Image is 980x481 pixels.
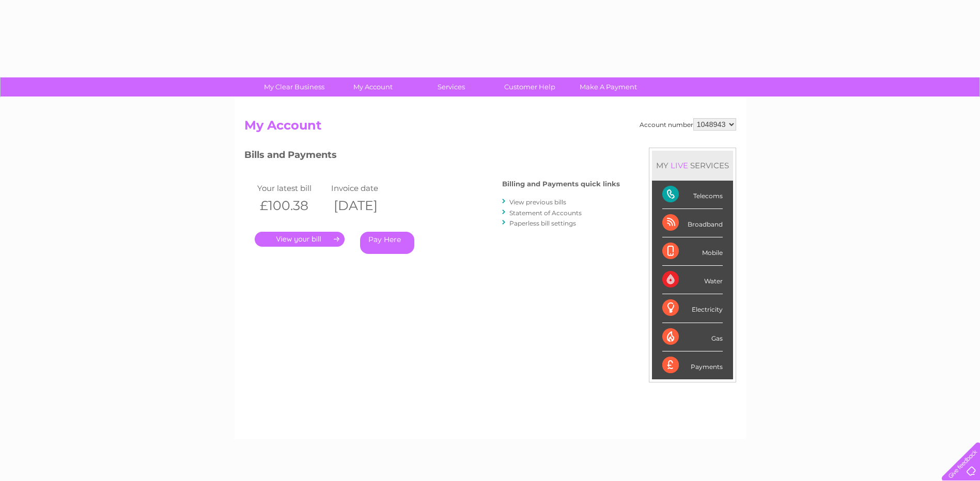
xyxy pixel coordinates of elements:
div: MY SERVICES [652,151,733,180]
div: Gas [662,323,723,351]
div: LIVE [668,161,690,170]
a: Customer Help [487,77,572,97]
div: Electricity [662,294,723,323]
a: . [255,232,345,247]
td: Invoice date [329,181,403,195]
a: Pay Here [360,232,414,254]
a: My Account [330,77,415,97]
a: My Clear Business [252,77,337,97]
th: £100.38 [255,195,329,216]
a: Statement of Accounts [509,209,582,217]
a: Make A Payment [566,77,651,97]
div: Account number [640,118,736,131]
a: Paperless bill settings [509,219,576,227]
th: [DATE] [329,195,403,216]
div: Broadband [662,209,723,237]
td: Your latest bill [255,181,329,195]
h3: Bills and Payments [244,148,620,166]
h4: Billing and Payments quick links [502,180,620,188]
div: Telecoms [662,181,723,209]
a: Services [409,77,494,97]
div: Mobile [662,237,723,266]
div: Water [662,266,723,294]
div: Payments [662,351,723,379]
a: View previous bills [509,198,566,206]
h2: My Account [244,118,736,138]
